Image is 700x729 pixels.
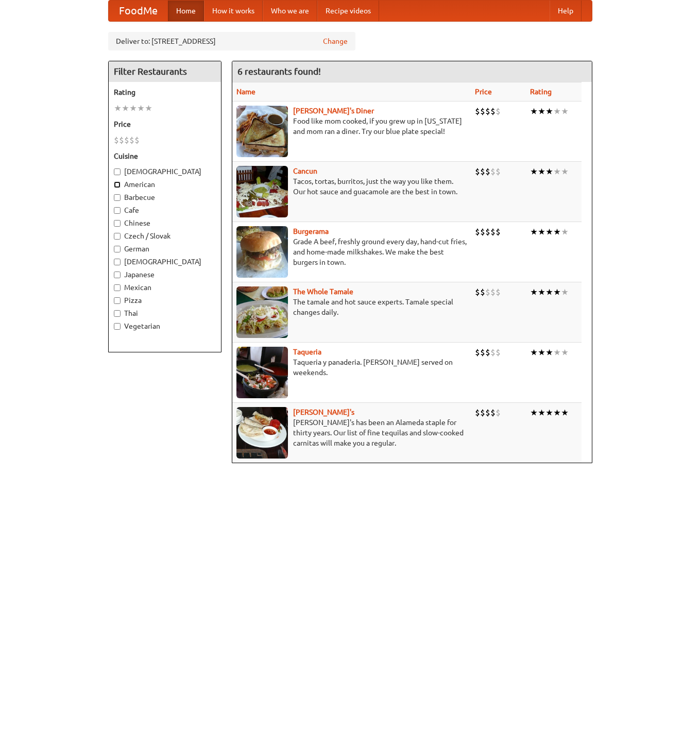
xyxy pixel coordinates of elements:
[237,66,321,76] ng-pluralize: 6 restaurants found!
[530,88,552,96] a: Rating
[561,286,569,298] li: ★
[530,106,538,117] li: ★
[545,106,553,117] li: ★
[545,407,553,418] li: ★
[530,286,538,298] li: ★
[480,347,485,358] li: $
[485,407,490,418] li: $
[490,226,496,238] li: $
[490,106,496,117] li: $
[485,106,490,117] li: $
[114,194,121,201] input: Barbecue
[475,407,480,418] li: $
[293,167,317,175] a: Cancun
[114,192,216,202] label: Barbecue
[114,119,216,129] h5: Price
[561,106,569,117] li: ★
[236,106,288,157] img: sallys.jpg
[114,321,216,331] label: Vegetarian
[293,287,353,296] b: The Whole Tamale
[490,347,496,358] li: $
[236,176,467,197] p: Tacos, tortas, burritos, just the way you like them. Our hot sauce and guacamole are the best in ...
[530,226,538,238] li: ★
[475,226,480,238] li: $
[553,347,561,358] li: ★
[114,295,216,306] label: Pizza
[108,32,355,50] div: Deliver to: [STREET_ADDRESS]
[530,347,538,358] li: ★
[114,231,216,241] label: Czech / Slovak
[496,347,501,358] li: $
[236,407,288,459] img: pedros.jpg
[490,166,496,177] li: $
[236,116,467,137] p: Food like mom cooked, if you grew up in [US_STATE] and mom ran a diner. Try our blue plate special!
[317,1,379,21] a: Recipe videos
[538,106,545,117] li: ★
[293,227,329,235] a: Burgerama
[485,347,490,358] li: $
[114,323,121,330] input: Vegetarian
[561,407,569,418] li: ★
[475,347,480,358] li: $
[561,226,569,238] li: ★
[114,308,216,318] label: Thai
[129,103,137,114] li: ★
[475,88,492,96] a: Price
[538,226,545,238] li: ★
[114,259,121,265] input: [DEMOGRAPHIC_DATA]
[545,347,553,358] li: ★
[129,134,134,146] li: $
[496,226,501,238] li: $
[236,226,288,278] img: burgerama.jpg
[236,88,255,96] a: Name
[553,407,561,418] li: ★
[545,166,553,177] li: ★
[480,407,485,418] li: $
[538,286,545,298] li: ★
[122,103,129,114] li: ★
[114,218,216,228] label: Chinese
[114,269,216,280] label: Japanese
[293,408,354,416] a: [PERSON_NAME]'s
[293,348,321,356] a: Taqueria
[530,407,538,418] li: ★
[553,286,561,298] li: ★
[114,151,216,161] h5: Cuisine
[293,107,374,115] a: [PERSON_NAME]'s Diner
[561,347,569,358] li: ★
[114,166,216,177] label: [DEMOGRAPHIC_DATA]
[496,286,501,298] li: $
[480,286,485,298] li: $
[114,282,216,293] label: Mexican
[168,1,204,21] a: Home
[114,205,216,215] label: Cafe
[114,310,121,317] input: Thai
[114,134,119,146] li: $
[480,106,485,117] li: $
[114,284,121,291] input: Mexican
[236,347,288,398] img: taqueria.jpg
[114,297,121,304] input: Pizza
[236,236,467,267] p: Grade A beef, freshly ground every day, hand-cut fries, and home-made milkshakes. We make the bes...
[561,166,569,177] li: ★
[475,106,480,117] li: $
[236,166,288,217] img: cancun.jpg
[114,233,121,240] input: Czech / Slovak
[109,61,221,82] h4: Filter Restaurants
[490,286,496,298] li: $
[545,226,553,238] li: ★
[263,1,317,21] a: Who we are
[236,297,467,317] p: The tamale and hot sauce experts. Tamale special changes daily.
[530,166,538,177] li: ★
[114,257,216,267] label: [DEMOGRAPHIC_DATA]
[114,179,216,190] label: American
[553,106,561,117] li: ★
[114,246,121,252] input: German
[119,134,124,146] li: $
[490,407,496,418] li: $
[236,286,288,338] img: wholetamale.jpg
[475,166,480,177] li: $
